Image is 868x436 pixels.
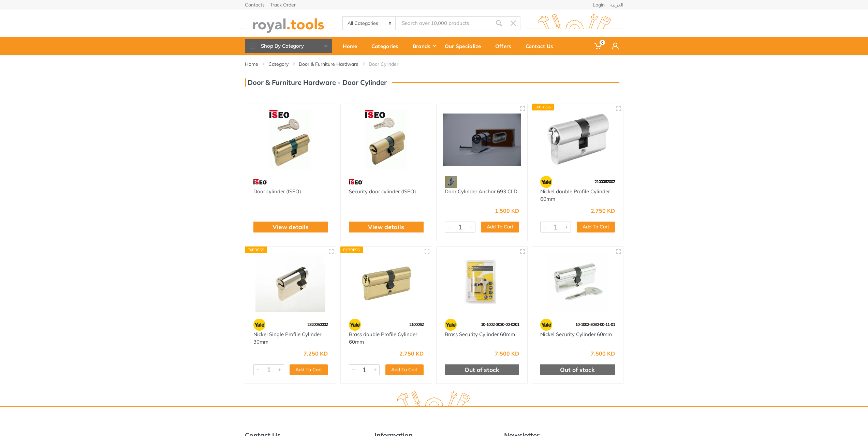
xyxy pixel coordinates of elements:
[349,176,363,188] img: 6.webp
[495,208,519,213] div: 1.500 KD
[268,61,289,67] a: Category
[290,364,328,375] button: Add To Cart
[610,2,623,7] a: العربية
[540,331,612,337] a: Nickel Security Cylinder 60mm
[540,188,610,202] a: Nickel double Profile Cylinder 60mm
[540,364,615,375] div: Out of stock
[369,61,409,67] li: Door Cylinder
[490,39,521,53] div: Offers
[245,246,267,253] div: Express
[245,78,387,87] h3: Door & Furniture Hardware - Door Cylinder
[299,61,358,67] a: Door & Furniture Hardware
[251,253,330,312] img: Royal Tools - Nickel Single Profile Cylinder 30mm
[481,222,519,232] button: Add To Cart
[440,37,490,55] a: Our Specialize
[349,331,417,345] a: Brass double Profile Cylinder 60mm
[521,39,563,53] div: Contact Us
[343,17,396,30] select: Category
[367,39,408,53] div: Categories
[349,188,416,195] a: Security door cylinder (ISEO)
[347,110,426,169] img: Royal Tools - Security door cylinder (ISEO)
[253,188,301,195] a: Door cylinder (ISEO)
[577,222,615,232] button: Add To Cart
[445,176,457,188] img: 19.webp
[253,319,265,331] img: 23.webp
[445,319,457,331] img: 23.webp
[304,351,328,356] div: 7.250 KD
[445,188,517,195] a: Door Cylinder Anchor 693 CLD
[495,351,519,356] div: 7.500 KD
[590,37,607,55] a: 0
[367,37,408,55] a: Categories
[532,104,554,110] div: Express
[307,322,328,327] span: 2320050002
[591,208,615,213] div: 2.750 KD
[349,319,361,331] img: 23.webp
[540,319,552,331] img: 23.webp
[340,246,363,253] div: Express
[521,37,563,55] a: Contact Us
[253,331,321,345] a: Nickel Single Profile Cylinder 30mm
[443,110,521,169] img: Royal Tools - Door Cylinder Anchor 693 CLD
[245,61,623,67] nav: breadcrumb
[399,351,424,356] div: 2.750 KD
[526,14,623,33] img: royal.tools Logo
[445,331,515,337] a: Brass Security Cylinder 60mm
[273,223,309,231] a: View details
[245,2,265,7] a: Contacts
[338,37,367,55] a: Home
[368,223,404,231] a: View details
[594,179,615,184] span: 2100062002
[445,364,519,375] div: Out of stock
[575,322,615,327] span: 10-1002-3030-00-11-01
[251,110,330,169] img: Royal Tools - Door cylinder (ISEO)
[538,110,617,169] img: Royal Tools - Nickel double Profile Cylinder 60mm
[245,39,332,53] button: Shop By Category
[490,37,521,55] a: Offers
[253,176,267,188] img: 6.webp
[347,253,426,312] img: Royal Tools - Brass double Profile Cylinder 60mm
[593,2,605,7] a: Login
[440,39,490,53] div: Our Specialize
[245,61,258,67] a: Home
[481,322,519,327] span: 10-1002-3030-00-0201
[338,39,367,53] div: Home
[443,253,521,312] img: Royal Tools - Brass Security Cylinder 60mm
[409,322,424,327] span: 2100062
[239,14,337,33] img: royal.tools Logo
[385,364,424,375] button: Add To Cart
[538,253,617,312] img: Royal Tools - Nickel Security Cylinder 60mm
[270,2,296,7] a: Track Order
[591,351,615,356] div: 7.500 KD
[540,176,552,188] img: 23.webp
[600,40,605,45] span: 0
[408,39,440,53] div: Brands
[396,16,491,30] input: Site search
